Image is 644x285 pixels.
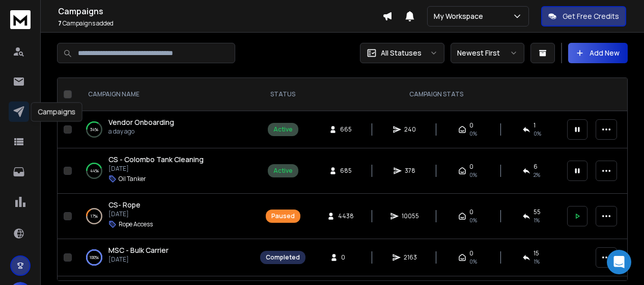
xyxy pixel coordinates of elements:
[381,48,422,58] p: All Statuses
[108,127,174,136] p: a day ago
[108,154,204,165] a: CS - Colombo Tank Cleaning
[108,245,169,255] a: MSC - Bulk Carrier
[108,117,174,127] span: Vendor Onboarding
[254,78,312,111] th: STATUS
[10,10,31,29] img: logo
[404,253,417,262] span: 2163
[58,5,382,17] h1: Campaigns
[568,43,628,63] button: Add New
[76,111,254,148] td: 34%Vendor Onboardinga day ago
[469,216,477,224] span: 0%
[312,78,561,111] th: CAMPAIGN STATS
[76,78,254,111] th: CAMPAIGN NAME
[271,212,295,220] div: Paused
[119,175,146,183] p: Oil Tanker
[119,220,153,228] p: Rope Access
[108,200,141,210] a: CS- Rope
[469,249,473,257] span: 0
[469,171,477,179] span: 0%
[108,154,204,164] span: CS - Colombo Tank Cleaning
[90,252,99,263] p: 100 %
[108,165,204,173] p: [DATE]
[58,19,62,28] span: 7
[340,125,352,134] span: 665
[405,167,415,175] span: 378
[541,6,626,27] button: Get Free Credits
[108,200,141,210] span: CS- Rope
[469,129,477,138] span: 0%
[341,253,351,262] span: 0
[434,11,487,21] p: My Workspace
[273,125,293,134] div: Active
[90,124,98,135] p: 34 %
[108,210,153,218] p: [DATE]
[534,121,536,129] span: 1
[534,216,540,224] span: 1 %
[108,245,169,255] span: MSC - Bulk Carrier
[338,212,354,220] span: 4438
[469,163,473,171] span: 0
[90,166,99,176] p: 44 %
[451,43,524,63] button: Newest First
[607,250,631,274] div: Open Intercom Messenger
[534,163,538,171] span: 6
[534,129,541,138] span: 0 %
[108,117,174,127] a: Vendor Onboarding
[266,253,300,262] div: Completed
[58,19,382,28] p: Campaigns added
[469,257,477,266] span: 0%
[469,208,473,216] span: 0
[534,249,539,257] span: 15
[76,239,254,276] td: 100%MSC - Bulk Carrier[DATE]
[108,255,169,264] p: [DATE]
[404,125,416,134] span: 240
[534,208,541,216] span: 55
[273,167,293,175] div: Active
[534,171,540,179] span: 2 %
[76,194,254,239] td: 17%CS- Rope[DATE]Rope Access
[402,212,419,220] span: 10055
[534,257,540,266] span: 1 %
[91,211,98,221] p: 17 %
[76,148,254,194] td: 44%CS - Colombo Tank Cleaning[DATE]Oil Tanker
[563,11,619,21] p: Get Free Credits
[469,121,473,129] span: 0
[31,102,82,122] div: Campaigns
[340,167,352,175] span: 685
